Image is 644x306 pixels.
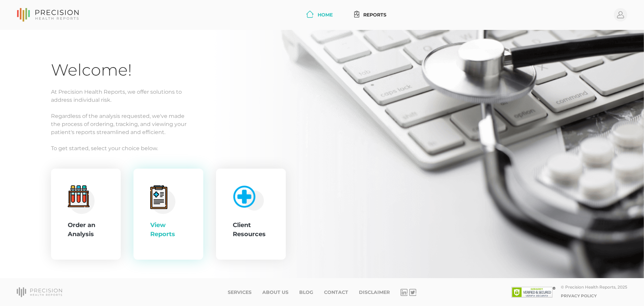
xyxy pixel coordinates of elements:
[561,285,627,290] div: © Precision Health Reports, 2025
[512,287,555,298] img: SSL site seal - click to verify
[359,290,390,295] a: Disclaimer
[299,290,313,295] a: Blog
[233,221,269,239] div: Client Resources
[352,9,389,21] a: Reports
[324,290,348,295] a: Contact
[561,293,597,298] a: Privacy Policy
[150,221,186,239] div: View Reports
[230,182,264,211] img: client-resource.c5a3b187.png
[51,88,593,104] p: At Precision Health Reports, we offer solutions to address individual risk.
[304,9,335,21] a: Home
[51,60,593,80] h1: Welcome!
[228,290,252,295] a: Services
[51,144,593,152] p: To get started, select your choice below.
[51,112,593,136] p: Regardless of the analysis requested, we've made the process of ordering, tracking, and viewing y...
[68,221,104,239] div: Order an Analysis
[262,290,288,295] a: About Us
